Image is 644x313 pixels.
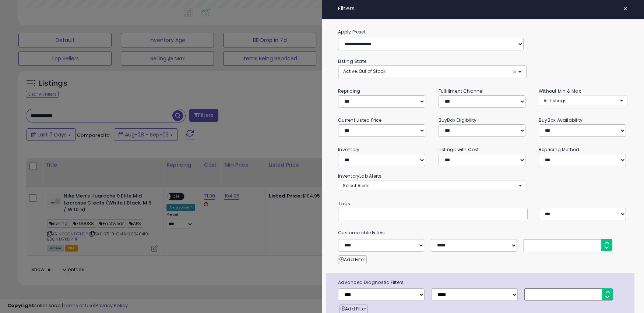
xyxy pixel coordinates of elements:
small: Listing State [338,58,366,64]
label: Apply Preset: [332,28,633,36]
button: Add Filter [338,255,366,264]
small: Without Min & Max [539,88,581,94]
small: Fulfillment Channel [439,88,483,94]
span: Active, Out of Stock [343,68,386,74]
span: All Listings [543,97,567,104]
button: Select Alerts [338,180,527,191]
small: Inventory [338,146,359,153]
small: BuyBox Eligibility [439,117,477,123]
small: InventoryLab Alerts [338,173,381,179]
small: Repricing [338,88,360,94]
span: × [623,4,628,14]
span: Select Alerts [343,182,370,189]
small: Repricing Method [539,146,580,153]
small: Tags [332,200,633,208]
small: Customizable Filters [332,229,633,237]
span: × [512,68,517,76]
small: Current Listed Price [338,117,381,123]
small: BuyBox Availability [539,117,583,123]
span: Advanced Diagnostic Filters [332,278,634,287]
h4: Filters [338,6,628,12]
small: Listings with Cost [439,146,479,153]
button: × [620,4,631,14]
button: All Listings [539,95,628,106]
button: Active, Out of Stock × [338,66,526,78]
